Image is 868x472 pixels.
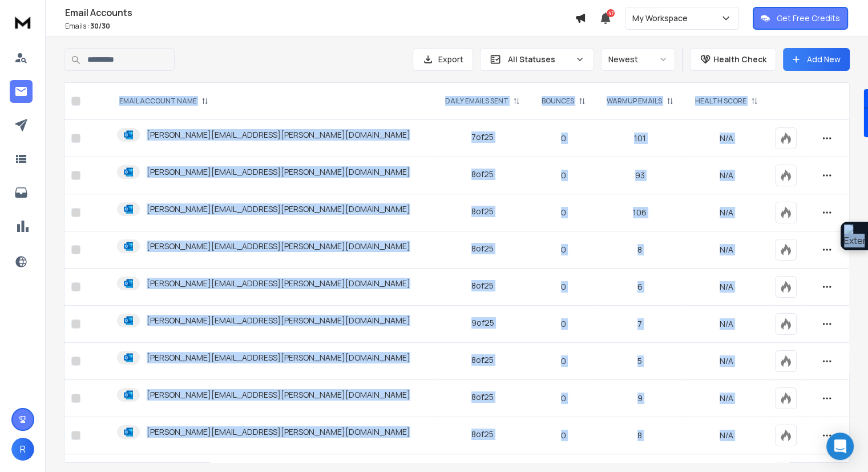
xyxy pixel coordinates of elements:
span: 47 [607,9,615,17]
div: Open Intercom Messenger [826,433,854,460]
p: Get Free Credits [777,13,840,24]
img: logo [11,11,34,33]
div: 8 of 25 [471,206,494,217]
td: 8 [596,417,684,454]
div: 8 of 25 [471,169,494,180]
img: Extension Icon [844,225,865,247]
td: 101 [596,120,684,157]
div: 9 of 25 [471,317,494,329]
p: N/A [691,430,762,441]
div: 7 of 25 [471,131,494,143]
div: 8 of 25 [471,354,494,366]
p: N/A [691,318,762,330]
p: WARMUP EMAILS [607,97,662,106]
p: [PERSON_NAME][EMAIL_ADDRESS][PERSON_NAME][DOMAIN_NAME] [147,426,410,438]
p: [PERSON_NAME][EMAIL_ADDRESS][PERSON_NAME][DOMAIN_NAME] [147,315,410,326]
p: [PERSON_NAME][EMAIL_ADDRESS][PERSON_NAME][DOMAIN_NAME] [147,166,410,178]
p: N/A [691,281,762,293]
td: 7 [596,306,684,343]
p: Emails : [65,22,575,31]
h1: Email Accounts [65,6,575,19]
div: 8 of 25 [471,280,494,291]
p: 0 [538,281,588,293]
td: 106 [596,194,684,231]
td: 93 [596,157,684,194]
p: [PERSON_NAME][EMAIL_ADDRESS][PERSON_NAME][DOMAIN_NAME] [147,203,410,215]
p: [PERSON_NAME][EMAIL_ADDRESS][PERSON_NAME][DOMAIN_NAME] [147,389,410,401]
p: DAILY EMAILS SENT [445,97,508,106]
td: 5 [596,343,684,380]
button: Newest [601,48,675,71]
p: 0 [538,430,588,441]
p: 0 [538,318,588,330]
button: Export [413,48,473,71]
p: 0 [538,244,588,255]
p: 0 [538,355,588,367]
p: All Statuses [508,54,571,65]
p: 0 [538,133,588,144]
td: 6 [596,269,684,306]
div: EMAIL ACCOUNT NAME [119,97,208,106]
p: N/A [691,133,762,144]
p: 0 [538,207,588,218]
p: N/A [691,207,762,218]
p: My Workspace [632,13,692,24]
td: 8 [596,231,684,269]
button: R [11,438,34,461]
button: Add New [783,48,850,71]
div: 8 of 25 [471,243,494,254]
p: 0 [538,170,588,181]
p: N/A [691,244,762,255]
p: [PERSON_NAME][EMAIL_ADDRESS][PERSON_NAME][DOMAIN_NAME] [147,352,410,363]
p: HEALTH SCORE [695,97,746,106]
p: N/A [691,355,762,367]
p: [PERSON_NAME][EMAIL_ADDRESS][PERSON_NAME][DOMAIN_NAME] [147,278,410,289]
span: 30 / 30 [90,21,110,31]
p: [PERSON_NAME][EMAIL_ADDRESS][PERSON_NAME][DOMAIN_NAME] [147,241,410,252]
p: BOUNCES [542,97,574,106]
td: 9 [596,380,684,417]
button: Get Free Credits [753,7,848,30]
p: N/A [691,170,762,181]
p: [PERSON_NAME][EMAIL_ADDRESS][PERSON_NAME][DOMAIN_NAME] [147,129,410,141]
p: Health Check [713,54,766,65]
p: N/A [691,393,762,404]
p: 0 [538,393,588,404]
div: 8 of 25 [471,391,494,403]
div: 8 of 25 [471,429,494,440]
button: Health Check [690,48,776,71]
